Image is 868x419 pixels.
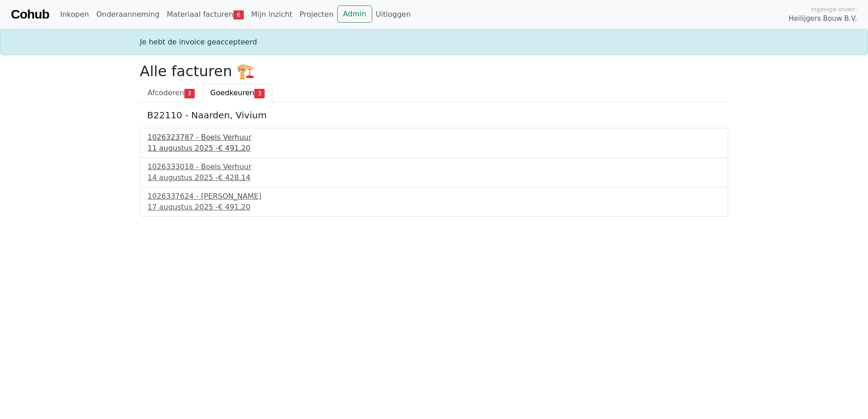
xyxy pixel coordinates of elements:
[254,89,265,98] span: 3
[337,5,372,23] a: Admin
[296,5,337,24] a: Projecten
[218,173,250,182] span: € 428,14
[140,63,728,80] h2: Alle facturen 🏗️
[56,5,92,24] a: Inkopen
[11,4,49,25] a: Cohub
[148,161,720,183] a: 1026333018 - Boels Verhuur14 augustus 2025 -€ 428,14
[789,14,857,24] span: Heilijgers Bouw B.V.
[147,110,721,121] h5: B22110 - Naarden, Vivium
[210,88,254,97] span: Goedkeuren
[148,132,720,154] a: 1026323787 - Boels Verhuur11 augustus 2025 -€ 491,20
[148,88,184,97] span: Afcoderen
[148,191,720,213] a: 1026337624 - [PERSON_NAME]17 augustus 2025 -€ 491,20
[148,202,720,213] div: 17 augustus 2025 -
[184,89,195,98] span: 3
[811,5,857,14] span: Ingelogd onder:
[233,10,244,19] span: 6
[148,143,720,154] div: 11 augustus 2025 -
[218,203,250,211] span: € 491,20
[148,191,720,202] div: 1026337624 - [PERSON_NAME]
[163,5,247,24] a: Materiaal facturen6
[93,5,163,24] a: Onderaanneming
[202,83,272,102] a: Goedkeuren3
[372,5,414,24] a: Uitloggen
[148,132,720,143] div: 1026323787 - Boels Verhuur
[134,37,734,48] div: Je hebt de invoice geaccepteerd
[140,83,202,102] a: Afcoderen3
[218,144,250,152] span: € 491,20
[148,172,720,183] div: 14 augustus 2025 -
[247,5,296,24] a: Mijn inzicht
[148,161,720,172] div: 1026333018 - Boels Verhuur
